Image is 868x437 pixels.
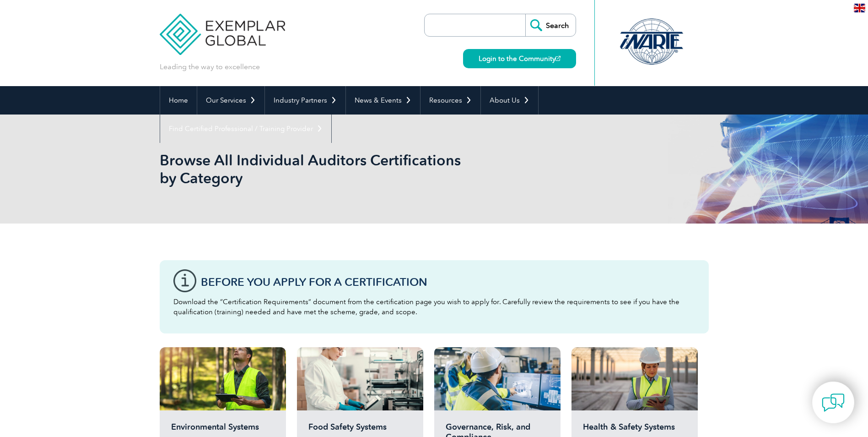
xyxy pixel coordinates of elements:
a: Resources [421,86,480,115]
a: Our Services [197,86,264,115]
a: News & Events [346,86,420,115]
a: Find Certified Professional / Training Provider [160,115,331,143]
a: About Us [481,86,538,115]
img: contact-chat.png [822,391,845,414]
a: Login to the Community [463,49,576,68]
input: Search [525,14,576,36]
h3: Before You Apply For a Certification [201,276,695,288]
h1: Browse All Individual Auditors Certifications by Category [160,151,511,187]
img: en [854,4,865,12]
p: Download the “Certification Requirements” document from the certification page you wish to apply ... [173,297,695,317]
img: open_square.png [555,56,561,61]
a: Industry Partners [265,86,345,115]
a: Home [160,86,197,115]
p: Leading the way to excellence [160,62,260,72]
